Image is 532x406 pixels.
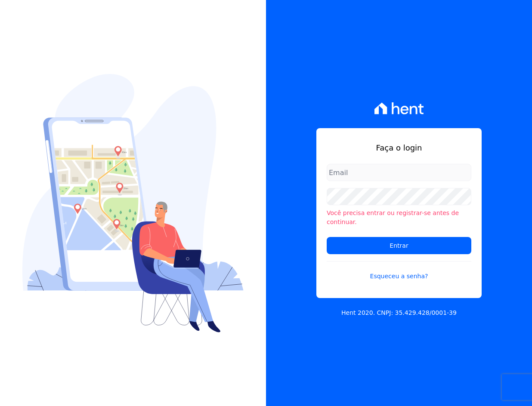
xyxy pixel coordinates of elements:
input: Entrar [327,237,471,254]
input: Email [327,164,471,181]
p: Hent 2020. CNPJ: 35.429.428/0001-39 [341,308,457,317]
img: Login [22,74,244,332]
h1: Faça o login [327,142,471,154]
a: Esqueceu a senha? [327,261,471,281]
li: Você precisa entrar ou registrar-se antes de continuar. [327,209,471,227]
